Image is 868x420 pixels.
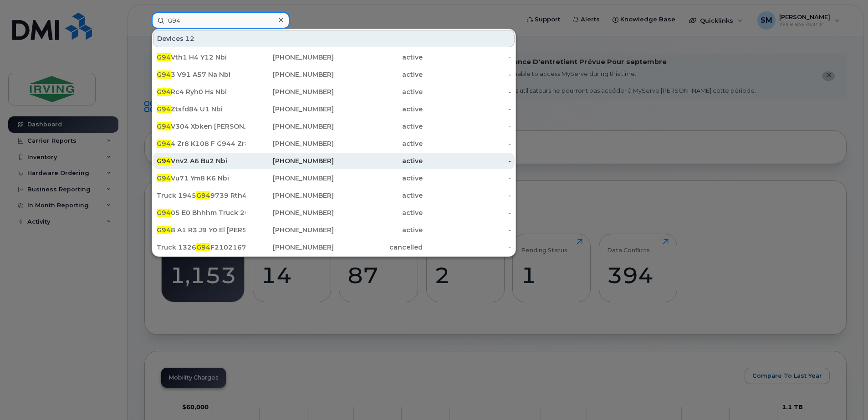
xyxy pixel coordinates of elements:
[153,135,515,152] a: G944 Zr8 K108 F G944 Zr8 K108 F[PHONE_NUMBER]active-
[157,88,171,96] span: G94
[157,174,245,183] div: Vu71 Ym8 K6 Nbi
[157,174,171,182] span: G94
[157,208,245,217] div: 05 E0 Bhhhm Truck 2023
[334,122,423,131] div: active
[334,87,423,96] div: active
[153,153,515,169] a: G94Vnv2 A6 Bu2 Nbi[PHONE_NUMBER]active-
[334,139,423,148] div: active
[153,101,515,117] a: G94Ztsfd84 U1 Nbi[PHONE_NUMBER]active-
[157,105,245,114] div: Ztsfd84 U1 Nbi
[245,225,334,235] div: [PHONE_NUMBER]
[423,174,511,183] div: -
[157,243,245,252] div: Truck 1326 F21021678
[334,105,423,114] div: active
[153,30,515,47] div: Devices
[153,239,515,255] a: Truck 1326G94F21021678[PHONE_NUMBER]cancelled-
[245,70,334,79] div: [PHONE_NUMBER]
[423,191,511,200] div: -
[157,226,171,234] span: G94
[153,170,515,186] a: G94Vu71 Ym8 K6 Nbi[PHONE_NUMBER]active-
[157,70,245,79] div: 3 V91 A57 Na Nbi
[423,87,511,96] div: -
[157,105,171,113] span: G94
[334,70,423,79] div: active
[334,208,423,217] div: active
[423,53,511,62] div: -
[334,243,423,252] div: cancelled
[196,243,210,251] span: G94
[423,156,511,165] div: -
[245,156,334,165] div: [PHONE_NUMBER]
[423,105,511,114] div: -
[423,139,511,148] div: -
[157,156,245,165] div: Vnv2 A6 Bu2 Nbi
[334,156,423,165] div: active
[157,139,245,148] div: 4 Zr8 K108 F G944 Zr8 K108 F
[196,191,210,200] span: G94
[245,139,334,148] div: [PHONE_NUMBER]
[153,222,515,238] a: G948 A1 R3 J9 Y0 El [PERSON_NAME][PHONE_NUMBER]active-
[153,84,515,100] a: G94Rc4 Ryh0 Hs Nbi[PHONE_NUMBER]active-
[157,53,171,61] span: G94
[157,87,245,96] div: Rc4 Ryh0 Hs Nbi
[157,209,171,217] span: G94
[153,187,515,204] a: Truck 1945G949739 Rth4 E[PHONE_NUMBER]active-
[157,70,171,79] span: G94
[153,205,515,221] a: G9405 E0 Bhhhm Truck 2023[PHONE_NUMBER]active-
[245,174,334,183] div: [PHONE_NUMBER]
[157,157,171,165] span: G94
[245,105,334,114] div: [PHONE_NUMBER]
[153,118,515,135] a: G94V304 Xbken [PERSON_NAME][PHONE_NUMBER]active-
[157,140,171,148] span: G94
[245,122,334,131] div: [PHONE_NUMBER]
[334,174,423,183] div: active
[423,208,511,217] div: -
[245,191,334,200] div: [PHONE_NUMBER]
[153,66,515,83] a: G943 V91 A57 Na Nbi[PHONE_NUMBER]active-
[157,191,245,200] div: Truck 1945 9739 Rth4 E
[245,53,334,62] div: [PHONE_NUMBER]
[245,87,334,96] div: [PHONE_NUMBER]
[423,122,511,131] div: -
[157,122,171,130] span: G94
[245,243,334,252] div: [PHONE_NUMBER]
[334,225,423,235] div: active
[423,243,511,252] div: -
[423,225,511,235] div: -
[334,191,423,200] div: active
[185,34,194,43] span: 12
[245,208,334,217] div: [PHONE_NUMBER]
[157,122,245,131] div: V304 Xbken [PERSON_NAME]
[153,49,515,65] a: G94Vth1 H4 Y12 Nbi[PHONE_NUMBER]active-
[157,225,245,235] div: 8 A1 R3 J9 Y0 El [PERSON_NAME]
[334,53,423,62] div: active
[423,70,511,79] div: -
[157,53,245,62] div: Vth1 H4 Y12 Nbi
